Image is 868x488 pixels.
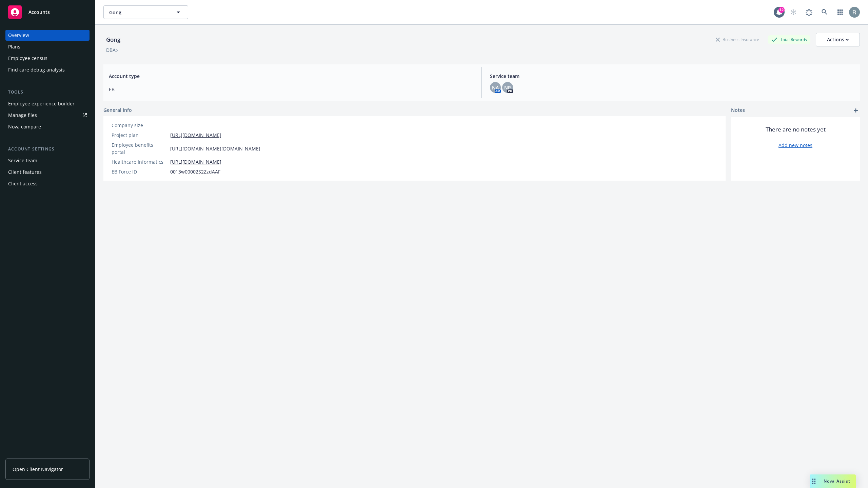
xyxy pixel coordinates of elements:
span: 0013w00002S2ZzdAAF [170,168,220,175]
a: Employee experience builder [5,98,90,109]
div: EB Force ID [112,168,167,175]
span: General info [103,106,132,114]
a: Client access [5,178,90,189]
div: Client access [8,178,38,189]
img: photo [849,7,860,18]
a: Employee census [5,53,90,64]
a: Add new notes [778,142,812,149]
a: Accounts [5,3,90,22]
button: Actions [816,33,860,46]
span: Accounts [28,9,50,15]
a: add [852,106,860,115]
a: Manage files [5,110,90,121]
div: 12 [778,7,785,13]
div: Tools [5,89,90,96]
span: Account type [109,73,473,80]
div: Healthcare Informatics [112,158,167,165]
span: There are no notes yet [766,125,826,134]
a: Search [818,5,831,19]
span: Service team [490,73,854,80]
div: Nova compare [8,121,41,132]
a: Find care debug analysis [5,64,90,75]
div: Actions [827,33,849,46]
div: Employee benefits portal [112,141,167,156]
div: Overview [8,30,29,41]
div: Employee census [8,53,47,64]
span: NA [492,84,499,91]
div: Project plan [112,131,167,139]
div: Service team [8,155,37,166]
button: Nova Assist [810,474,856,488]
span: Open Client Navigator [13,466,63,473]
div: Plans [8,41,20,52]
div: Employee experience builder [8,98,75,109]
div: Account settings [5,146,90,152]
span: Notes [731,106,745,115]
span: EB [109,86,473,93]
a: [URL][DOMAIN_NAME] [170,158,221,165]
div: DBA: - [106,46,119,54]
span: - [170,122,172,129]
div: Drag to move [810,474,818,488]
div: Total Rewards [768,35,810,44]
span: Gong [109,9,168,16]
a: Service team [5,155,90,166]
div: Client features [8,167,42,178]
a: Start snowing [787,5,800,19]
a: [URL][DOMAIN_NAME][DOMAIN_NAME] [170,145,260,152]
div: Find care debug analysis [8,64,65,75]
span: NP [504,84,511,91]
div: Manage files [8,110,37,121]
div: Business Insurance [712,35,763,44]
a: Overview [5,30,90,41]
a: Report a Bug [802,5,816,19]
button: Gong [103,5,188,19]
a: Nova compare [5,121,90,132]
a: Client features [5,167,90,178]
span: Nova Assist [824,478,850,484]
a: Plans [5,41,90,52]
div: Company size [112,122,167,129]
a: Switch app [833,5,847,19]
a: [URL][DOMAIN_NAME] [170,131,221,139]
div: Gong [103,35,123,44]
